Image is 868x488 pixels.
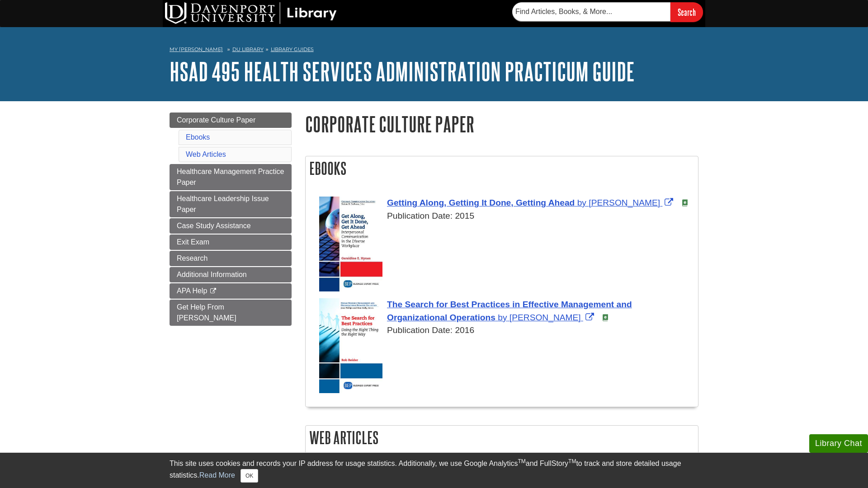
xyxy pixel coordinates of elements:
sup: TM [568,458,576,465]
a: Healthcare Leadership Issue Paper [170,191,292,217]
span: Additional Information [177,271,247,278]
span: Healthcare Leadership Issue Paper [177,195,269,213]
div: Publication Date: 2016 [319,324,693,337]
span: Get Help From [PERSON_NAME] [177,303,236,322]
a: Healthcare Management Practice Paper [170,164,292,190]
a: Research [170,251,292,266]
span: Research [177,254,208,262]
a: HSAD 495 Health Services Administration Practicum Guide [170,57,635,85]
div: Guide Page Menu [170,113,292,326]
img: e-Book [681,199,689,206]
h1: Corporate Culture Paper [305,113,698,136]
i: This link opens in a new window [209,288,217,294]
div: This site uses cookies and records your IP address for usage statistics. Additionally, we use Goo... [170,458,698,483]
a: Additional Information [170,267,292,282]
a: Get Help From [PERSON_NAME] [170,300,292,326]
input: Search [670,2,703,22]
a: Link opens in new window [387,300,632,322]
div: Publication Date: 2015 [319,210,693,223]
img: e-Book [602,314,609,321]
a: Web Articles [186,150,226,158]
form: Searches DU Library's articles, books, and more [512,2,703,22]
nav: breadcrumb [170,43,698,58]
h2: Web Articles [306,426,698,450]
a: Case Study Assistance [170,218,292,234]
span: APA Help [177,287,207,295]
a: Ebooks [186,133,210,141]
span: Case Study Assistance [177,222,251,230]
span: Healthcare Management Practice Paper [177,168,284,186]
span: [PERSON_NAME] [509,313,581,322]
a: DU Library [232,46,264,52]
a: Corporate Culture Paper [170,113,292,128]
span: by [498,313,507,322]
span: The Search for Best Practices in Effective Management and Organizational Operations [387,300,632,322]
span: Getting Along, Getting It Done, Getting Ahead [387,198,575,207]
a: Read More [199,471,235,479]
input: Find Articles, Books, & More... [512,2,670,21]
a: Link opens in new window [387,198,675,207]
span: by [577,198,586,207]
h2: Ebooks [306,156,698,180]
img: DU Library [165,2,337,24]
button: Library Chat [809,434,868,453]
span: Exit Exam [177,238,209,246]
a: My [PERSON_NAME] [170,46,223,53]
span: [PERSON_NAME] [589,198,660,207]
span: Corporate Culture Paper [177,116,255,124]
a: APA Help [170,283,292,299]
sup: TM [518,458,525,465]
button: Close [241,469,258,483]
a: Library Guides [271,46,314,52]
a: Exit Exam [170,235,292,250]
